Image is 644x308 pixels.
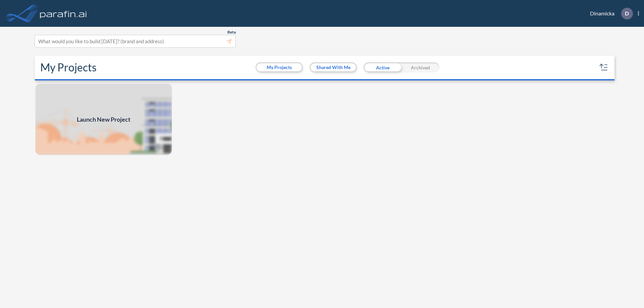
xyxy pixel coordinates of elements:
[39,7,88,20] img: logo
[311,63,356,71] button: Shared With Me
[77,115,130,124] span: Launch New Project
[227,29,236,35] span: Beta
[257,63,302,71] button: My Projects
[35,83,172,156] img: add
[35,83,172,156] a: Launch New Project
[401,62,439,72] div: Archived
[40,61,97,74] h2: My Projects
[598,62,609,73] button: sort
[364,62,401,72] div: Active
[580,8,639,19] div: Dinamicka
[625,10,629,16] p: D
